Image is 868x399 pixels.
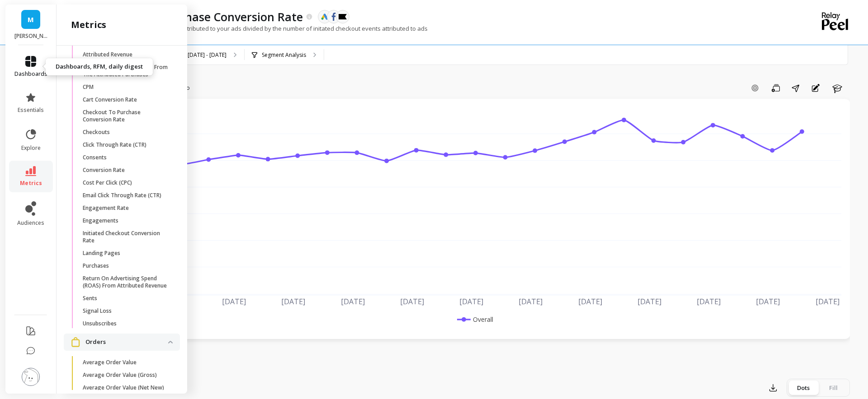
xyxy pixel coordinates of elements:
p: Segment Analysis [262,51,306,59]
p: Consents [83,154,107,161]
p: Cost Per Click (CPC) [83,179,132,186]
p: Average Order Value (AOV) From The Attributed Purchases [83,64,169,78]
p: CPM [83,84,94,91]
h2: metrics [71,19,106,31]
p: Engagements [83,217,118,224]
p: Average Order Value (Gross) [83,371,157,379]
p: Checkout To Purchase Conversion Rate [83,109,169,123]
div: Dots [788,380,818,395]
p: Attributed Revenue [83,51,132,58]
p: Cart Conversion Rate [83,96,137,103]
p: Checkouts [83,129,110,136]
p: Email Click Through Rate (CTR) [83,192,161,199]
p: Engagement Rate [83,204,129,212]
img: navigation item icon [71,337,80,347]
div: Fill [818,380,848,395]
p: Average Order Value (Net New) [83,384,164,391]
img: down caret icon [168,341,173,343]
img: api.google.svg [321,13,329,21]
p: Sents [83,295,97,302]
p: Average Order Value [83,359,137,366]
span: explore [21,144,41,152]
nav: Tabs [76,353,850,373]
img: api.fb.svg [330,13,338,21]
img: profile picture [22,368,40,386]
img: api.klaviyo.svg [339,14,347,19]
p: Conversion Rate [83,167,125,174]
span: metrics [20,180,42,187]
p: Signal Loss [83,307,112,315]
p: Unsubscribes [83,320,117,327]
span: dashboards [14,70,47,78]
p: Orders [85,338,168,347]
p: Initiated Checkout Conversion Rate [83,230,169,244]
p: Return On Advertising Spend (ROAS) From Attributed Revenue [83,275,169,289]
p: Purchases [83,262,109,269]
p: maude [14,32,47,40]
span: essentials [18,107,44,114]
p: Checkout to Purchase Conversion Rate [91,9,303,24]
span: M [28,14,34,25]
p: Landing Pages [83,250,120,257]
p: The number of purchase events attributed to your ads divided by the number of initated checkout e... [76,24,428,32]
span: audiences [17,219,44,227]
p: Click Through Rate (CTR) [83,141,146,148]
